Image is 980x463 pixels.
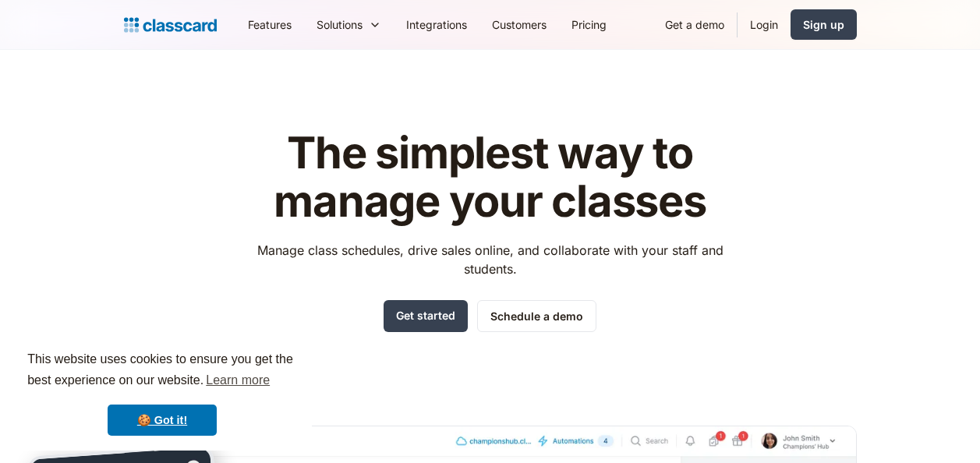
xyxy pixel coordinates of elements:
[235,7,304,42] a: Features
[242,129,738,225] h1: The simplest way to manage your classes
[479,7,559,42] a: Customers
[791,9,857,40] a: Sign up
[27,350,297,392] span: This website uses cookies to ensure you get the best experience on our website.
[12,335,312,451] div: cookieconsent
[477,300,596,332] a: Schedule a demo
[124,14,217,36] a: home
[304,7,394,42] div: Solutions
[203,369,272,392] a: learn more about cookies
[384,300,468,332] a: Get started
[317,16,363,33] div: Solutions
[738,7,791,42] a: Login
[394,7,479,42] a: Integrations
[653,7,737,42] a: Get a demo
[803,16,844,33] div: Sign up
[242,241,738,278] p: Manage class schedules, drive sales online, and collaborate with your staff and students.
[108,405,217,436] a: dismiss cookie message
[559,7,619,42] a: Pricing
